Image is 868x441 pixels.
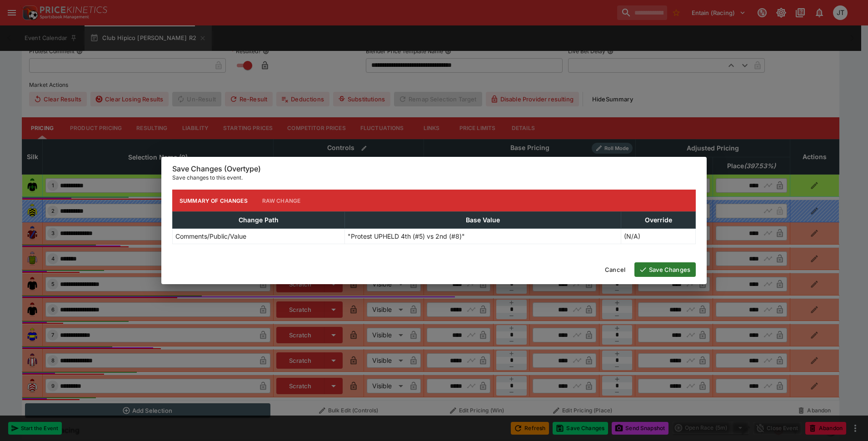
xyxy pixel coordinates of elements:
button: Summary of Changes [172,190,255,211]
td: (N/A) [621,229,696,244]
button: Cancel [599,262,631,277]
th: Base Value [345,212,621,229]
td: "Protest UPHELD 4th (#5) vs 2nd (#8)" [345,229,621,244]
h6: Save Changes (Overtype) [172,164,696,174]
button: Raw Change [255,190,308,211]
button: Save Changes [634,262,696,277]
th: Change Path [173,212,345,229]
th: Override [621,212,696,229]
p: Comments/Public/Value [175,231,246,241]
p: Save changes to this event. [172,173,696,182]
